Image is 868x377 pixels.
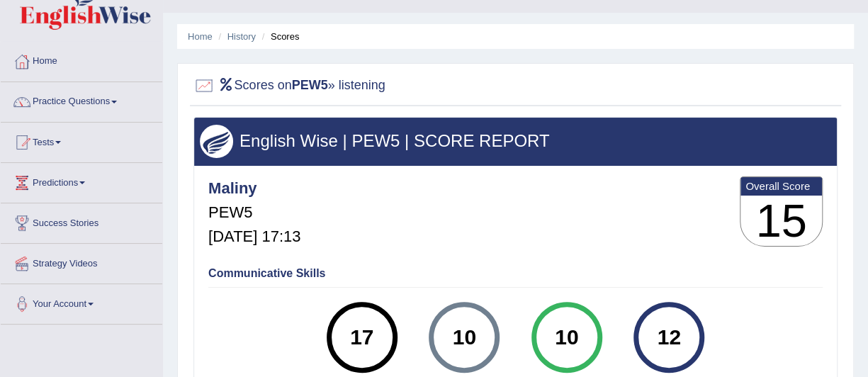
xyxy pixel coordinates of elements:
[439,308,490,367] div: 10
[1,82,162,118] a: Practice Questions
[208,180,300,197] h4: Maliny
[208,228,300,245] h5: [DATE] 17:13
[1,244,162,279] a: Strategy Videos
[200,132,831,150] h3: English Wise | PEW5 | SCORE REPORT
[740,196,822,247] h3: 15
[1,163,162,198] a: Predictions
[208,204,300,221] h5: PEW5
[259,30,300,43] li: Scores
[336,308,388,367] div: 17
[200,125,233,158] img: wings.png
[292,78,328,92] b: PEW5
[188,31,213,42] a: Home
[745,180,817,192] b: Overall Score
[541,308,592,367] div: 10
[1,42,162,77] a: Home
[643,308,694,367] div: 12
[1,284,162,320] a: Your Account
[227,31,256,42] a: History
[1,203,162,239] a: Success Stories
[208,267,823,280] h4: Communicative Skills
[193,75,385,96] h2: Scores on » listening
[1,123,162,158] a: Tests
